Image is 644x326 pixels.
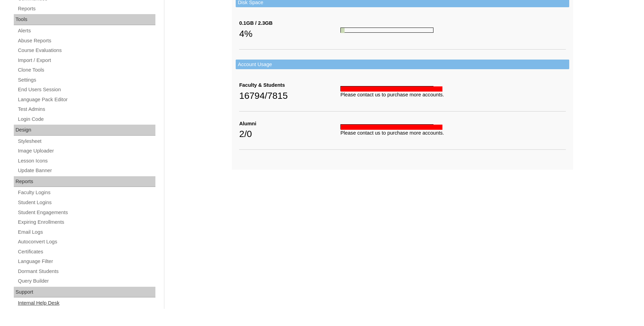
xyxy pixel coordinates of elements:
a: Reports [17,4,155,13]
a: Expiring Enrollments [17,218,155,227]
a: Settings [17,76,155,84]
a: Lesson Icons [17,157,155,165]
a: Update Banner [17,166,155,175]
a: Test Admins [17,105,155,114]
a: End Users Session [17,85,155,94]
div: 0.1GB / 2.3GB [239,20,340,27]
div: 4% [239,27,340,41]
td: Account Usage [236,60,569,70]
a: Image Uploader [17,147,155,155]
a: Import / Export [17,56,155,65]
a: Course Evaluations [17,46,155,55]
a: Login Code [17,115,155,124]
a: Student Engagements [17,208,155,217]
div: Please contact us to purchase more accounts. [340,129,566,137]
a: Language Filter [17,257,155,266]
div: Reports [14,176,155,187]
a: Faculty Logins [17,188,155,197]
a: Email Logs [17,228,155,236]
a: Autoconvert Logs [17,238,155,246]
a: Abuse Reports [17,36,155,45]
div: Faculty & Students [239,82,340,89]
div: Alumni [239,120,340,127]
a: Student Logins [17,198,155,207]
a: Internal Help Desk [17,299,155,307]
div: Please contact us to purchase more accounts. [340,91,566,98]
a: Alerts [17,27,155,35]
a: Stylesheet [17,137,155,146]
a: Clone Tools [17,66,155,74]
div: Tools [14,14,155,25]
a: Language Pack Editor [17,95,155,104]
div: 2/0 [239,127,340,141]
a: Dormant Students [17,267,155,276]
a: Query Builder [17,277,155,285]
div: 16794/7815 [239,89,340,103]
div: Support [14,287,155,298]
a: Certificates [17,248,155,256]
div: Design [14,125,155,136]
